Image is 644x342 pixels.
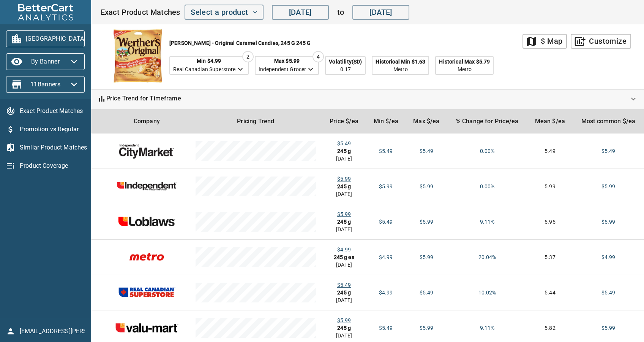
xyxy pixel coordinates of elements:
span: 0.17 [340,65,351,73]
div: [DATE] [328,226,360,233]
div: $ Map [541,35,562,48]
div: $5.99 [579,324,638,332]
span: [EMAIL_ADDRESS][PERSON_NAME][DOMAIN_NAME][PERSON_NAME] [20,327,85,336]
div: $5.49 [328,281,360,289]
div: $5.99 [328,175,360,183]
span: Company/Banner [134,118,160,125]
img: independent-city-market.png [113,142,180,161]
span: Real Canadian Superstore [173,65,245,74]
img: BetterCart Analytics Logo [15,2,76,23]
div: $5.49 [328,140,360,147]
div: $4.99 [579,253,638,261]
div: $5.99 [579,218,638,226]
span: 5.99 [545,183,556,189]
span: Price Trend for Timeframe [106,94,181,103]
button: add_chartCustomize [571,34,631,49]
span: 5.82 [545,325,556,331]
div: 9.11% [453,218,521,226]
span: Select a product [191,6,257,19]
span: Pricing Trend Graph [237,118,274,125]
div: $4.99 [372,253,400,261]
span: to [337,7,344,18]
span: 2 [242,51,254,62]
b: 245 g [337,183,351,189]
div: $5.49 [412,147,441,155]
span: 5.95 [545,219,556,225]
b: 245 g [337,290,351,296]
div: 0.00% [453,183,521,190]
span: By Banner [12,56,79,68]
span: Max price per each [413,118,439,125]
button: By Banner [6,53,85,70]
div: $5.49 [372,218,400,226]
span: Similar Product Matches [20,143,85,152]
span: Mean of Current $/each [535,118,565,125]
div: [DATE] [328,296,360,304]
div: 20.04% [453,253,521,261]
img: real-canadian-superstore.png [113,283,180,302]
span: 5.49 [545,148,556,154]
span: [GEOGRAPHIC_DATA] [12,33,79,45]
div: Exact Product Matches [101,5,413,20]
button: [GEOGRAPHIC_DATA] [6,30,85,47]
span: Independent Grocer [259,65,316,74]
span: Metro [458,65,472,73]
span: 11 Banners [12,78,79,91]
i: add_chart [574,35,586,48]
div: $5.49 [372,324,400,332]
b: 245 g [337,325,351,331]
span: Exact Product Matches [20,107,85,116]
div: 0.00% [453,147,521,155]
button: map$ Map [522,34,567,49]
div: $4.99 [372,289,400,296]
div: [DATE] [328,261,360,269]
span: 5.44 [545,290,556,296]
div: Historical Min $1.63 [376,58,425,65]
span: Customize [575,35,627,48]
span: Metro [393,65,408,73]
span: 4 [313,51,324,62]
div: Historical Max $5.79 [439,58,490,65]
div: $5.49 [412,289,441,296]
img: metro.png [128,248,166,267]
img: independent-grocer.png [113,177,180,196]
img: valu-mart.png [113,318,180,337]
div: $5.99 [412,253,441,261]
span: Price per each [330,118,358,125]
div: Volatility(SD) [325,56,366,75]
div: Min $4.99 [197,57,221,65]
div: Max $5.99 [274,57,300,65]
div: 9.11% [453,324,521,332]
div: $5.49 [579,289,638,296]
div: Expand [91,88,644,110]
div: $5.99 [412,183,441,190]
div: [PERSON_NAME] - Original Caramel Candies, 245 g 245 g [169,39,311,47]
span: Product Coverage [20,161,85,170]
div: $5.99 [579,183,638,190]
button: 11Banners [6,76,85,93]
div: $5.99 [328,317,360,324]
div: 10.02% [453,289,521,296]
span: Most common of Current $/ea [581,118,636,125]
div: $5.99 [328,210,360,218]
b: 245 g ea [334,254,355,260]
span: 5.37 [545,254,556,260]
b: 245 g [337,219,351,225]
div: [DATE] [328,190,360,198]
div: $5.49 [579,147,638,155]
span: Promotion vs Regular [20,125,85,134]
div: $5.99 [412,218,441,226]
button: Select a product [185,5,263,20]
div: $4.99 [328,246,360,253]
img: Werther's - Original Caramel Candies, 245 g [109,27,166,84]
div: [DATE] [328,155,360,162]
b: 245 g [337,148,351,154]
div: $5.49 [372,147,400,155]
div: Volatility(SD) [329,58,362,65]
span: Min price per each [374,118,398,125]
img: loblaws.png [113,212,180,231]
i: map [526,35,538,48]
div: [DATE] [328,332,360,339]
span: Min $/ea compared to Max $/ea for the time period specified [456,118,519,125]
div: $5.99 [412,324,441,332]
